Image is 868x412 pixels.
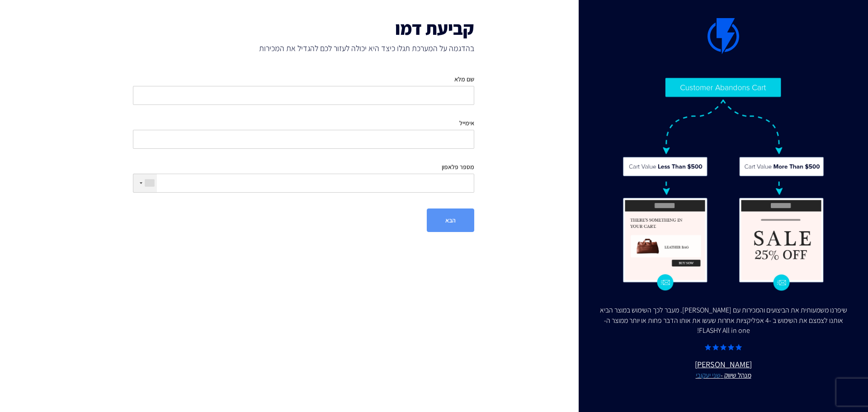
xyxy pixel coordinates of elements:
img: Flashy [622,77,825,291]
a: שני יעקובי [696,370,721,379]
small: מנהל שיווק - [597,370,850,380]
label: אימייל [459,118,474,128]
h1: קביעת דמו [133,18,474,38]
div: שיפרנו משמעותית את הביצועים והמכירות עם [PERSON_NAME]. מעבר לכך השימוש במוצר הביא אותנו לצמצם את ... [597,305,850,336]
label: מספר פלאפון [442,162,474,171]
span: בהדגמה על המערכת תגלו כיצד היא יכולה לעזור לכם להגדיל את המכירות [133,43,474,54]
label: שם מלא [454,75,474,84]
button: הבא [427,208,474,232]
u: [PERSON_NAME] [597,359,850,380]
